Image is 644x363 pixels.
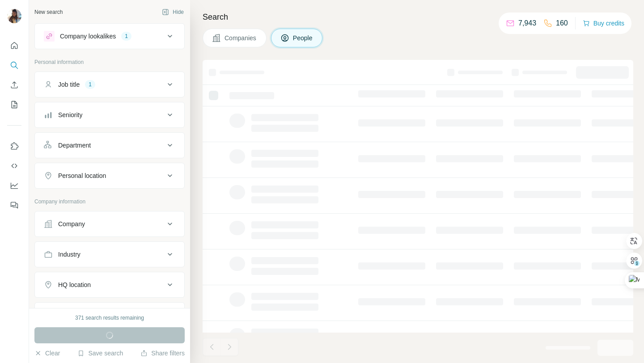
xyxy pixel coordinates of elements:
[156,5,190,19] button: Hide
[518,18,536,29] p: 7,943
[60,32,116,41] div: Company lookalikes
[35,165,184,186] button: Personal location
[556,18,568,29] p: 160
[77,349,123,358] button: Save search
[7,57,21,73] button: Search
[7,177,21,194] button: Dashboard
[7,158,21,174] button: Use Surfe API
[75,314,144,322] div: 371 search results remaining
[35,104,184,126] button: Seniority
[58,141,91,150] div: Department
[35,213,184,235] button: Company
[35,274,184,295] button: HQ location
[34,58,185,66] p: Personal information
[7,138,21,154] button: Use Surfe on LinkedIn
[34,8,63,16] div: New search
[7,38,21,54] button: Quick start
[58,171,106,180] div: Personal location
[121,32,131,40] div: 1
[58,110,82,119] div: Seniority
[58,219,85,228] div: Company
[7,77,21,93] button: Enrich CSV
[85,80,95,89] div: 1
[140,349,185,358] button: Share filters
[7,97,21,113] button: My lists
[7,9,21,23] img: Avatar
[225,34,257,42] span: Companies
[34,198,185,206] p: Company information
[35,135,184,156] button: Department
[293,34,314,42] span: People
[34,349,60,358] button: Clear
[35,244,184,265] button: Industry
[7,197,21,213] button: Feedback
[58,80,80,89] div: Job title
[35,25,184,47] button: Company lookalikes1
[58,250,80,259] div: Industry
[203,11,633,23] h4: Search
[58,280,91,289] div: HQ location
[583,17,624,30] button: Buy credits
[35,304,184,326] button: Annual revenue ($)
[35,74,184,95] button: Job title1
